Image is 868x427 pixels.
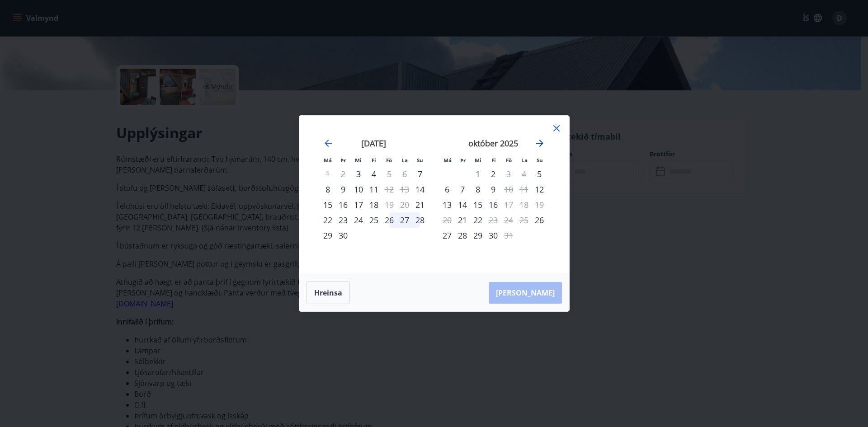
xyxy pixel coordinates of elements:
div: 14 [455,197,470,212]
small: Mi [355,157,362,164]
div: Aðeins útritun í boði [501,182,516,197]
td: mánudagur, 29. september 2025 [320,228,335,243]
td: fimmtudagur, 18. september 2025 [366,197,382,212]
small: Fö [506,157,512,164]
td: þriðjudagur, 9. september 2025 [335,182,351,197]
td: Not available. laugardagur, 25. október 2025 [516,212,532,228]
td: mánudagur, 8. september 2025 [320,182,335,197]
div: 11 [366,182,382,197]
small: Fi [372,157,376,164]
div: 30 [335,228,351,243]
div: 16 [335,197,351,212]
div: Aðeins útritun í boði [382,197,397,212]
td: fimmtudagur, 2. október 2025 [486,166,501,182]
td: fimmtudagur, 25. september 2025 [366,212,382,228]
small: Má [443,157,452,164]
div: Calendar [310,127,558,263]
div: 30 [486,228,501,243]
td: miðvikudagur, 1. október 2025 [470,166,486,182]
td: fimmtudagur, 11. september 2025 [366,182,382,197]
td: þriðjudagur, 14. október 2025 [455,197,470,212]
button: Hreinsa [307,282,350,304]
td: Not available. laugardagur, 20. september 2025 [397,197,412,212]
td: Not available. laugardagur, 18. október 2025 [516,197,532,212]
small: Þr [460,157,466,164]
div: Aðeins útritun í boði [486,212,501,228]
td: þriðjudagur, 7. október 2025 [455,182,470,197]
td: þriðjudagur, 23. september 2025 [335,212,351,228]
td: miðvikudagur, 3. september 2025 [351,166,366,182]
small: Mi [475,157,481,164]
div: 29 [320,228,335,243]
td: miðvikudagur, 29. október 2025 [470,228,486,243]
small: Su [537,157,543,164]
td: Not available. föstudagur, 10. október 2025 [501,182,516,197]
div: Move backward to switch to the previous month. [323,138,334,149]
div: 22 [470,212,486,228]
div: Aðeins útritun í boði [501,166,516,182]
td: fimmtudagur, 16. október 2025 [486,197,501,212]
td: Not available. föstudagur, 3. október 2025 [501,166,516,182]
td: miðvikudagur, 24. september 2025 [351,212,366,228]
div: 15 [470,197,486,212]
td: þriðjudagur, 21. október 2025 [455,212,470,228]
div: 9 [486,182,501,197]
div: 24 [351,212,366,228]
strong: [DATE] [361,138,386,149]
small: La [401,157,408,164]
td: Not available. sunnudagur, 19. október 2025 [532,197,547,212]
div: 2 [486,166,501,182]
div: 23 [335,212,351,228]
div: Aðeins innritun í boði [351,166,366,182]
div: 26 [382,212,397,228]
div: 1 [470,166,486,182]
td: Not available. föstudagur, 31. október 2025 [501,228,516,243]
div: Aðeins innritun í boði [532,166,547,182]
td: Not available. mánudagur, 1. september 2025 [320,166,335,182]
div: Aðeins innritun í boði [455,212,470,228]
div: Aðeins innritun í boði [412,197,428,212]
td: fimmtudagur, 9. október 2025 [486,182,501,197]
div: 6 [439,182,455,197]
td: Not available. laugardagur, 4. október 2025 [516,166,532,182]
div: 22 [320,212,335,228]
td: föstudagur, 26. september 2025 [382,212,397,228]
div: 8 [470,182,486,197]
td: mánudagur, 22. september 2025 [320,212,335,228]
div: 15 [320,197,335,212]
div: Aðeins útritun í boði [501,228,516,243]
td: sunnudagur, 28. september 2025 [412,212,428,228]
td: miðvikudagur, 22. október 2025 [470,212,486,228]
div: 17 [351,197,366,212]
td: laugardagur, 27. september 2025 [397,212,412,228]
td: miðvikudagur, 15. október 2025 [470,197,486,212]
td: þriðjudagur, 28. október 2025 [455,228,470,243]
div: 7 [455,182,470,197]
td: Not available. föstudagur, 24. október 2025 [501,212,516,228]
td: Not available. föstudagur, 12. september 2025 [382,182,397,197]
td: sunnudagur, 14. september 2025 [412,182,428,197]
td: þriðjudagur, 16. september 2025 [335,197,351,212]
td: fimmtudagur, 4. september 2025 [366,166,382,182]
small: La [521,157,528,164]
strong: október 2025 [468,138,518,149]
div: Aðeins innritun í boði [532,182,547,197]
div: 9 [335,182,351,197]
div: Aðeins innritun í boði [532,212,547,228]
td: Not available. föstudagur, 5. september 2025 [382,166,397,182]
div: 8 [320,182,335,197]
td: Not available. laugardagur, 6. september 2025 [397,166,412,182]
td: mánudagur, 15. september 2025 [320,197,335,212]
td: Not available. mánudagur, 20. október 2025 [439,212,455,228]
div: 10 [351,182,366,197]
div: 13 [439,197,455,212]
div: 25 [366,212,382,228]
div: Aðeins innritun í boði [412,166,428,182]
td: sunnudagur, 12. október 2025 [532,182,547,197]
small: Fö [386,157,392,164]
td: þriðjudagur, 30. september 2025 [335,228,351,243]
td: Not available. laugardagur, 11. október 2025 [516,182,532,197]
div: Move forward to switch to the next month. [534,138,545,149]
td: miðvikudagur, 17. september 2025 [351,197,366,212]
div: Aðeins útritun í boði [382,166,397,182]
